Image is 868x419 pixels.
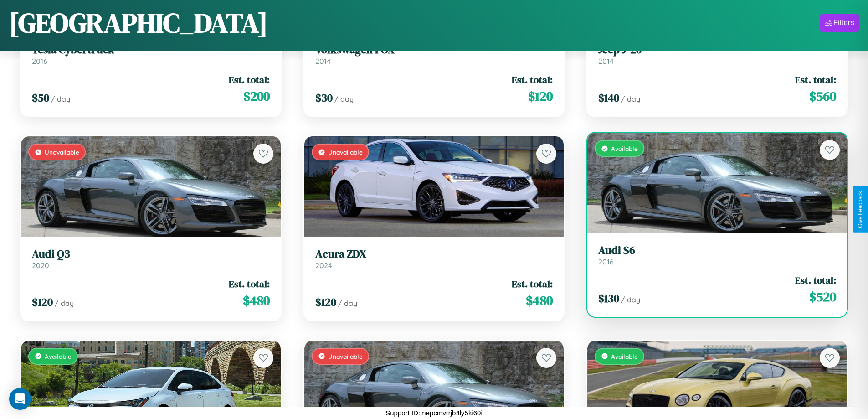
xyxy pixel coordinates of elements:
a: Jeep J-202014 [598,43,836,66]
span: $ 120 [528,87,553,105]
h1: [GEOGRAPHIC_DATA] [9,4,268,41]
span: Unavailable [328,148,363,156]
a: Audi Q32020 [32,248,270,270]
span: 2020 [32,261,49,270]
span: / day [334,94,354,103]
a: Volkswagen FOX2014 [315,43,553,66]
a: Acura ZDX2024 [315,248,553,270]
span: 2024 [315,261,332,270]
span: $ 480 [526,291,553,310]
a: Tesla Cybertruck2016 [32,43,270,66]
span: 2014 [315,57,331,66]
span: $ 140 [598,90,619,105]
h3: Audi Q3 [32,248,270,261]
span: $ 50 [32,90,49,105]
span: Est. total: [229,277,270,290]
span: Est. total: [795,274,836,287]
span: 2016 [32,57,47,66]
span: Unavailable [328,352,363,360]
span: Est. total: [512,277,553,290]
span: 2016 [598,257,614,266]
span: Available [45,352,72,360]
span: Est. total: [795,73,836,86]
span: $ 200 [243,87,270,105]
span: Est. total: [512,73,553,86]
button: Filters [820,14,859,32]
span: / day [55,299,74,308]
div: Filters [833,18,854,27]
span: Available [611,145,638,152]
span: / day [338,299,357,308]
span: $ 560 [809,87,836,105]
span: / day [621,295,640,304]
h3: Audi S6 [598,244,836,257]
a: Audi S62016 [598,244,836,266]
span: Available [611,352,638,360]
span: $ 520 [809,288,836,306]
div: Open Intercom Messenger [9,388,31,410]
span: $ 30 [315,90,333,105]
p: Support ID: mepcmvrrjb4ly5ki60i [385,407,483,419]
span: / day [51,94,70,103]
h3: Acura ZDX [315,248,553,261]
span: $ 480 [243,291,270,310]
span: Est. total: [229,73,270,86]
span: $ 120 [32,295,53,310]
span: $ 130 [598,291,619,306]
span: / day [621,94,640,103]
span: $ 120 [315,295,336,310]
span: Unavailable [45,148,79,156]
span: 2014 [598,57,614,66]
div: Give Feedback [857,191,863,228]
